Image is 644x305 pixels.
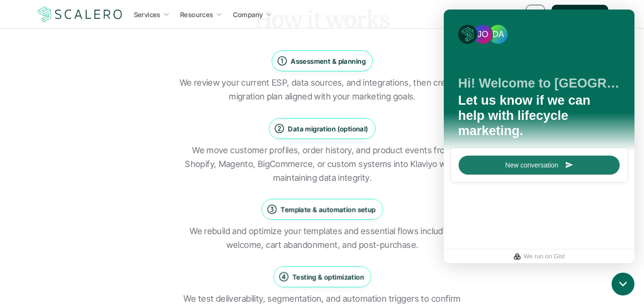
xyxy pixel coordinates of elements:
p: Testing & optimization [292,272,364,282]
iframe: gist-messenger-iframe [444,10,634,263]
p: Services [134,10,161,20]
img: Scalero company logo [36,5,124,23]
a: Book a call [552,5,608,24]
p: We rebuild and optimize your templates and essential flows including welcome, cart abandonment, a... [178,225,466,252]
p: Data migration (optional) [288,123,368,133]
p: Resources [180,10,214,20]
iframe: gist-messenger-bubble-iframe [612,273,634,295]
p: Template & automation setup [280,205,375,215]
p: Assessment & planning [291,56,366,66]
p: We review your current ESP, data sources, and integrations, then create a migration plan aligned ... [179,76,465,104]
p: Company [233,10,263,20]
a: Scalero company logo [36,6,124,23]
p: We move customer profiles, order history, and product events from Shopify, Magento, BigCommerce, ... [179,144,465,185]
